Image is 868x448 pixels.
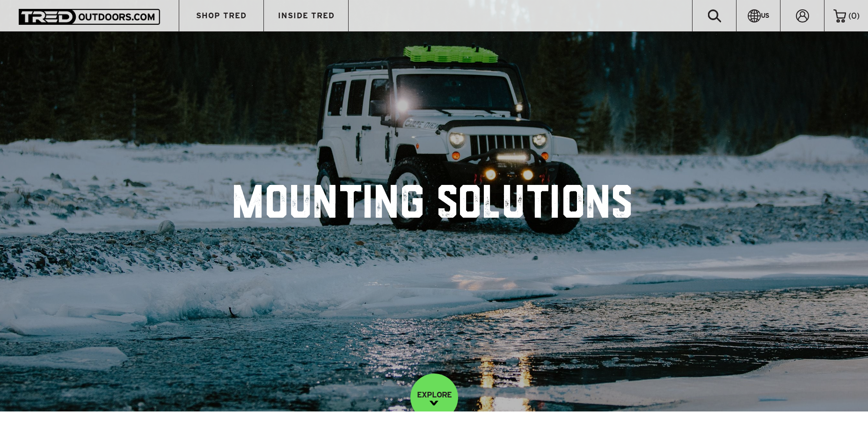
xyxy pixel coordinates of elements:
[410,374,458,421] a: EXPLORE
[848,12,860,20] span: ( )
[278,12,335,20] span: INSIDE TRED
[196,12,247,20] span: SHOP TRED
[851,11,857,20] span: 0
[833,9,846,22] img: cart-icon
[430,401,438,405] img: down-image
[19,9,160,24] img: TRED Outdoors America
[234,185,634,227] h1: Mounting Solutions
